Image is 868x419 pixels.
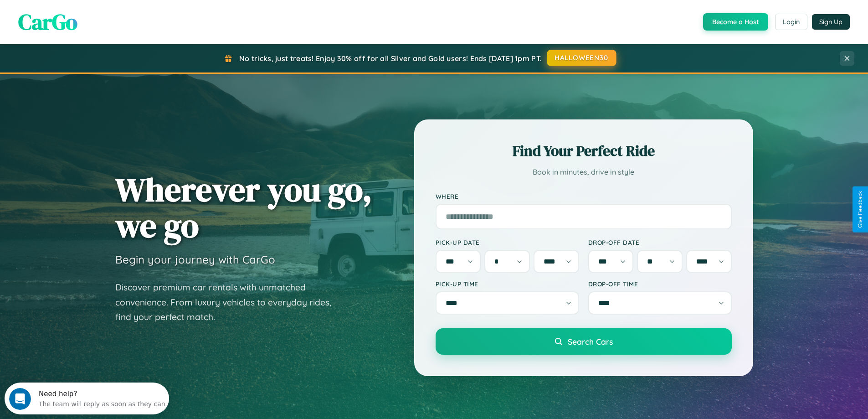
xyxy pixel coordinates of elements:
[857,191,863,228] div: Give Feedback
[34,8,161,15] div: Need help?
[436,328,732,355] button: Search Cars
[34,15,161,25] div: The team will reply as soon as they can
[547,50,616,66] button: HALLOWEEN30
[5,383,169,414] iframe: Intercom live chat discovery launcher
[436,141,732,161] h2: Find Your Perfect Ride
[588,280,732,288] label: Drop-off Time
[436,238,579,246] label: Pick-up Date
[588,238,732,246] label: Drop-off Date
[568,336,613,347] span: Search Cars
[436,192,732,200] label: Where
[115,253,275,266] h3: Begin your journey with CarGo
[239,54,542,63] span: No tricks, just treats! Enjoy 30% off for all Silver and Gold users! Ends [DATE] 1pm PT.
[703,13,768,31] button: Become a Host
[115,171,372,243] h1: Wherever you go, we go
[115,280,343,325] p: Discover premium car rentals with unmatched convenience. From luxury vehicles to everyday rides, ...
[436,166,732,179] p: Book in minutes, drive in style
[436,280,579,288] label: Pick-up Time
[812,14,850,30] button: Sign Up
[4,4,169,29] div: Open Intercom Messenger
[775,14,807,30] button: Login
[18,7,77,37] span: CarGo
[9,388,31,410] iframe: Intercom live chat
